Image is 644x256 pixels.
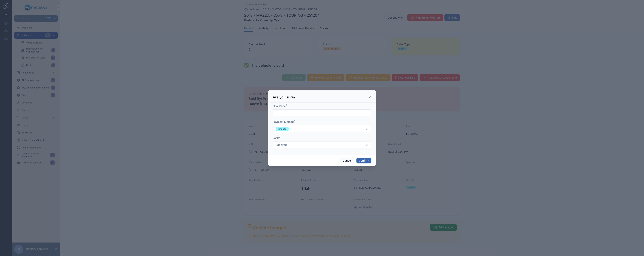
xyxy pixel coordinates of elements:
button: Cancel [340,158,354,164]
button: Confirm [356,158,371,164]
span: Payment Method [273,120,294,123]
button: Select Button [273,125,371,132]
span: FInal Price [273,104,286,108]
div: Finance [278,127,286,131]
button: Select Button [273,141,371,148]
span: Banks [273,136,280,139]
span: EdenPark [276,143,288,147]
h3: Are you sure? [273,95,296,100]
